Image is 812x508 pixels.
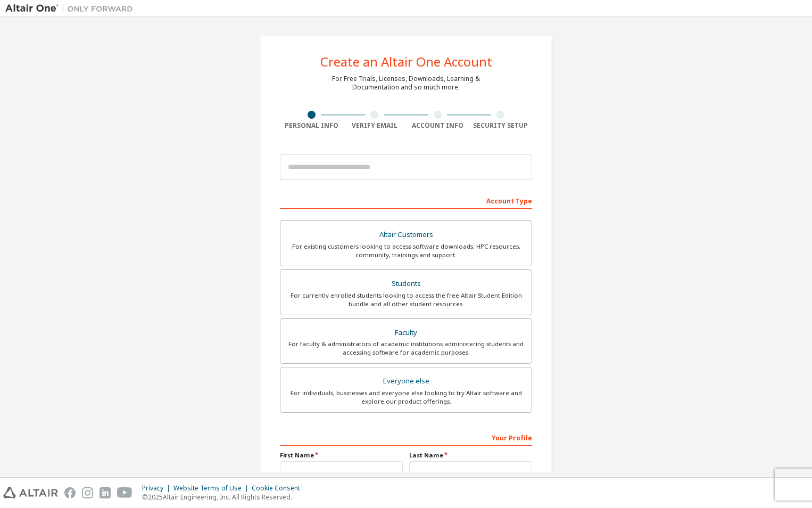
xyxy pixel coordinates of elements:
div: For currently enrolled students looking to access the free Altair Student Edition bundle and all ... [287,291,525,308]
img: youtube.svg [117,487,132,498]
div: Cookie Consent [252,484,306,493]
div: Students [287,276,525,291]
div: Account Type [280,192,532,209]
div: Verify Email [343,121,407,130]
div: Personal Info [280,121,343,130]
div: Website Terms of Use [173,484,252,493]
p: © 2025 Altair Engineering, Inc. All Rights Reserved. [142,493,306,502]
div: Faculty [287,325,525,340]
div: Account Info [406,121,469,130]
div: Altair Customers [287,227,525,242]
div: For individuals, businesses and everyone else looking to try Altair software and explore our prod... [287,389,525,406]
img: instagram.svg [82,487,93,498]
img: altair_logo.svg [3,487,58,498]
img: linkedin.svg [100,487,111,498]
div: For existing customers looking to access software downloads, HPC resources, community, trainings ... [287,242,525,259]
div: For Free Trials, Licenses, Downloads, Learning & Documentation and so much more. [332,75,480,92]
label: Last Name [409,451,532,460]
img: Altair One [5,3,138,14]
div: Security Setup [469,121,533,130]
div: For faculty & administrators of academic institutions administering students and accessing softwa... [287,340,525,357]
div: Privacy [142,484,173,493]
div: Create an Altair One Account [320,55,492,68]
label: First Name [280,451,403,460]
div: Your Profile [280,429,532,446]
img: facebook.svg [64,487,76,498]
div: Everyone else [287,374,525,389]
